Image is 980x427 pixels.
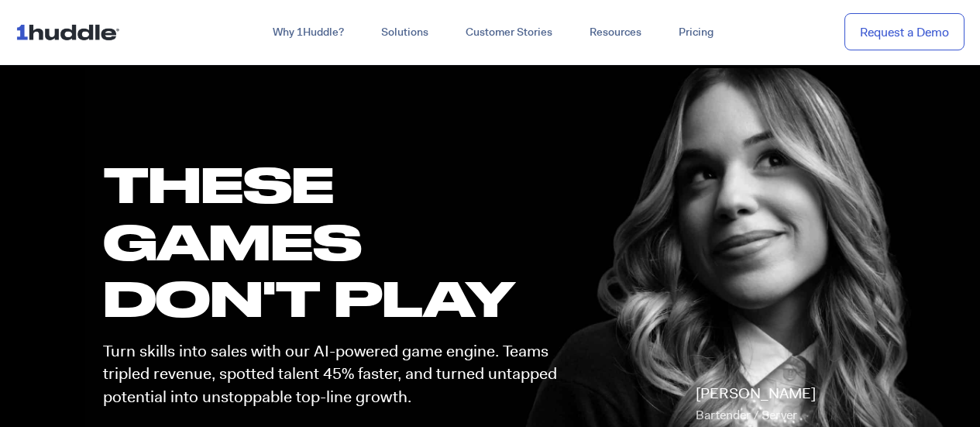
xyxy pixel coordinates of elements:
a: Customer Stories [447,19,571,46]
a: Resources [571,19,660,46]
a: Why 1Huddle? [254,19,363,46]
img: ... [15,17,126,46]
p: [PERSON_NAME] [696,383,816,426]
p: Turn skills into sales with our AI-powered game engine. Teams tripled revenue, spotted talent 45%... [103,340,571,408]
a: Solutions [363,19,447,46]
a: Request a Demo [844,13,965,51]
span: Bartender / Server [696,407,797,423]
a: Pricing [660,19,732,46]
h1: these GAMES DON'T PLAY [103,156,571,326]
